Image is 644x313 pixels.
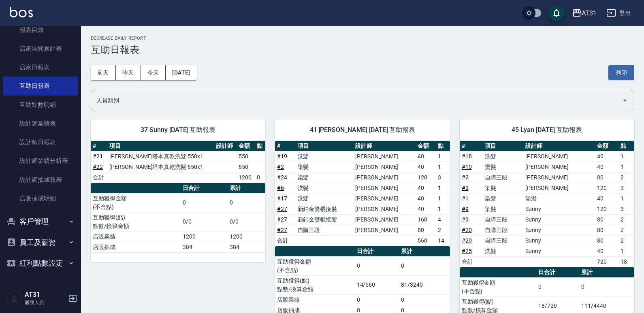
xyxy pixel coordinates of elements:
td: Sunny [523,214,595,225]
a: 店家區間累計表 [3,39,78,58]
td: 80 [595,172,618,183]
table: a dense table [91,141,265,183]
td: 720 [595,256,618,267]
table: a dense table [460,141,634,267]
td: Sunny [523,225,595,235]
th: 點 [618,141,634,151]
td: 120 [595,183,618,193]
td: 550 [237,151,255,162]
td: [PERSON_NAME] [353,204,416,214]
td: 洗髮 [296,183,354,193]
a: 設計師日報表 [3,133,78,151]
td: 洗髮 [483,246,523,256]
td: 自購三段 [483,214,523,225]
td: 1 [618,162,634,172]
td: [PERSON_NAME] [353,225,416,235]
td: 洗髮 [296,193,354,204]
button: 紅利點數設定 [3,253,78,274]
td: 3 [436,172,450,183]
a: 報表目錄 [3,21,78,39]
td: 40 [595,151,618,162]
td: 0 [228,193,265,212]
td: 40 [595,246,618,256]
a: #21 [93,153,103,160]
th: 累計 [399,246,450,257]
td: 1200 [228,231,265,242]
th: 日合計 [536,267,579,278]
a: #2 [462,174,469,181]
th: 設計師 [523,141,595,151]
td: 650 [237,162,255,172]
td: 3 [618,204,634,214]
th: 累計 [228,183,265,194]
td: [PERSON_NAME] [353,214,416,225]
td: 384 [181,242,228,252]
td: 染髮 [483,204,523,214]
a: #25 [462,248,472,254]
a: #27 [277,227,287,233]
a: #2 [277,164,284,170]
th: 累計 [579,267,634,278]
td: [PERSON_NAME] [523,162,595,172]
td: 384 [228,242,265,252]
input: 人員名稱 [94,94,618,108]
a: 店販抽成明細 [3,189,78,208]
td: 自購三段 [296,225,354,235]
td: 新鉑金雙棍接髮 [296,214,354,225]
button: 今天 [141,65,166,80]
td: [PERSON_NAME] [353,183,416,193]
td: [PERSON_NAME] [353,151,416,162]
span: 45 Lyan [DATE] 互助報表 [469,126,625,134]
a: 互助點數明細 [3,96,78,114]
td: Sunny [523,246,595,256]
td: [PERSON_NAME]塔本真乾洗髮 550x1 [107,151,213,162]
th: 日合計 [355,246,399,257]
button: 昨天 [116,65,141,80]
a: #1 [462,195,469,202]
td: 0 [181,193,228,212]
td: 1 [618,151,634,162]
td: 14 [436,235,450,246]
a: #2 [462,185,469,191]
table: a dense table [275,141,450,246]
button: Open [618,94,631,107]
td: 0 [399,256,450,275]
td: 1200 [181,231,228,242]
td: [PERSON_NAME] [353,172,416,183]
td: 1 [618,246,634,256]
td: 18 [618,256,634,267]
td: 2 [618,235,634,246]
td: 40 [416,204,436,214]
td: 1 [618,193,634,204]
th: 項目 [107,141,213,151]
img: Person [6,290,23,307]
th: 金額 [416,141,436,151]
div: AT31 [582,8,597,18]
button: AT31 [569,5,600,21]
td: [PERSON_NAME] [523,151,595,162]
button: 員工及薪資 [3,232,78,253]
td: 互助獲得金額 (不含點) [275,256,354,275]
td: 1200 [237,172,255,183]
td: 1 [436,193,450,204]
td: 洗髮 [483,151,523,162]
th: 日合計 [181,183,228,194]
td: 互助獲得(點) 點數/換算金額 [275,275,354,294]
td: 1 [436,183,450,193]
h2: Decrease Daily Report [91,36,634,41]
th: 項目 [296,141,354,151]
a: #18 [462,153,472,160]
td: 自購三段 [483,172,523,183]
button: 登出 [603,6,634,21]
td: 合計 [460,256,483,267]
td: 店販抽成 [91,242,181,252]
td: 0 [579,277,634,296]
td: 40 [416,193,436,204]
td: 店販業績 [275,294,354,305]
table: a dense table [91,183,265,253]
td: 染髮 [483,183,523,193]
td: 2 [618,225,634,235]
td: [PERSON_NAME] [353,193,416,204]
th: 金額 [237,141,255,151]
td: 80 [595,225,618,235]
